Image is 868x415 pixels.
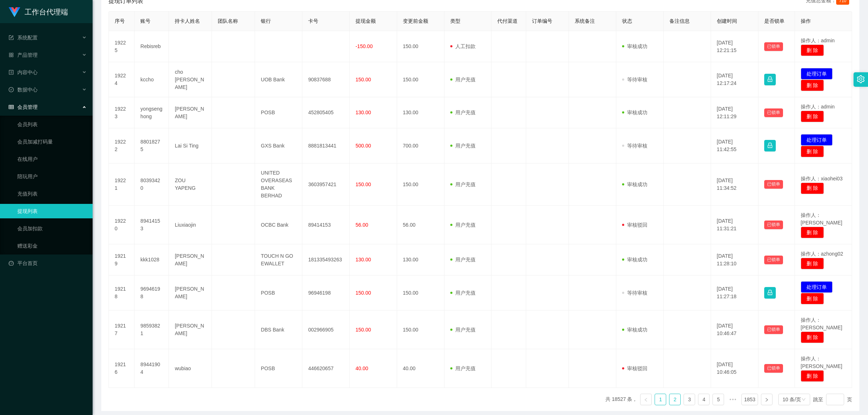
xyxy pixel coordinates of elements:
[727,394,739,405] li: 向后 5 页
[169,349,212,388] td: wubiao
[711,275,758,311] td: [DATE] 11:27:18
[302,163,350,206] td: 3603957421
[622,110,647,115] span: 审核成功
[109,128,135,163] td: 19222
[450,290,476,296] span: 用户充值
[801,317,842,330] span: 操作人：[PERSON_NAME]
[308,18,318,24] span: 卡号
[655,394,666,405] a: 1
[801,227,824,238] button: 删 除
[9,256,87,270] a: 图标: dashboard平台首页
[17,169,87,184] a: 陪玩用户
[450,143,476,149] span: 用户充值
[622,43,647,49] span: 审核成功
[109,97,135,128] td: 19223
[397,128,444,163] td: 700.00
[684,394,695,405] li: 3
[711,349,758,388] td: [DATE] 10:46:05
[356,222,368,228] span: 56.00
[302,349,350,388] td: 446620657
[622,77,647,82] span: 等待审核
[813,394,852,405] div: 跳至 页
[622,222,647,228] span: 审核驳回
[698,394,709,405] a: 4
[9,104,14,110] i: 图标: table
[169,163,212,206] td: ZOU YAPENG
[397,31,444,62] td: 150.00
[302,97,350,128] td: 452805405
[764,364,783,373] button: 已锁单
[684,394,695,405] a: 3
[17,117,87,132] a: 会员列表
[622,290,647,296] span: 等待审核
[255,128,302,163] td: GXS Bank
[783,394,801,405] div: 10 条/页
[764,108,783,117] button: 已锁单
[717,18,737,24] span: 创建时间
[255,62,302,97] td: UOB Bank
[764,42,783,51] button: 已锁单
[9,104,38,110] span: 会员管理
[644,398,648,402] i: 图标: left
[397,311,444,349] td: 150.00
[135,275,169,311] td: 96946198
[169,244,212,275] td: [PERSON_NAME]
[169,97,212,128] td: [PERSON_NAME]
[450,43,476,49] span: 人工扣款
[302,244,350,275] td: 181335493263
[801,104,835,110] span: 操作人：admin
[713,394,724,405] a: 5
[711,311,758,349] td: [DATE] 10:46:47
[109,275,135,311] td: 19218
[711,244,758,275] td: [DATE] 11:28:10
[727,394,739,405] span: •••
[801,212,842,226] span: 操作人：[PERSON_NAME]
[17,204,87,218] a: 提现列表
[801,251,843,257] span: 操作人：azhong02
[711,206,758,244] td: [DATE] 11:31:21
[801,397,806,402] i: 图标: down
[711,31,758,62] td: [DATE] 12:21:15
[669,18,690,24] span: 备注信息
[622,143,647,149] span: 等待审核
[255,275,302,311] td: POSB
[497,18,518,24] span: 代付渠道
[140,18,150,24] span: 账号
[711,97,758,128] td: [DATE] 12:11:29
[575,18,595,24] span: 系统备注
[622,18,632,24] span: 状态
[109,349,135,388] td: 19216
[9,7,20,17] img: logo.9652507e.png
[765,398,769,402] i: 图标: right
[711,163,758,206] td: [DATE] 11:34:52
[255,349,302,388] td: POSB
[135,311,169,349] td: 98593821
[169,128,212,163] td: Lai Si Ting
[403,18,428,24] span: 变更前金额
[801,281,833,293] button: 处理订单
[801,18,811,24] span: 操作
[135,206,169,244] td: 89414153
[397,206,444,244] td: 56.00
[801,293,824,304] button: 删 除
[764,287,776,299] button: 图标: lock
[397,97,444,128] td: 130.00
[711,128,758,163] td: [DATE] 11:42:55
[356,181,371,187] span: 150.00
[135,349,169,388] td: 89441904
[17,152,87,166] a: 在线用户
[397,62,444,97] td: 150.00
[450,327,476,333] span: 用户充值
[302,206,350,244] td: 89414153
[622,257,647,262] span: 审核成功
[622,365,647,371] span: 审核驳回
[25,0,68,23] h1: 工作台代理端
[622,327,647,333] span: 审核成功
[109,31,135,62] td: 19225
[109,62,135,97] td: 19224
[261,18,271,24] span: 银行
[169,62,212,97] td: cho [PERSON_NAME]
[17,187,87,201] a: 充值列表
[302,311,350,349] td: 002966905
[801,176,843,181] span: 操作人：xiaohei03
